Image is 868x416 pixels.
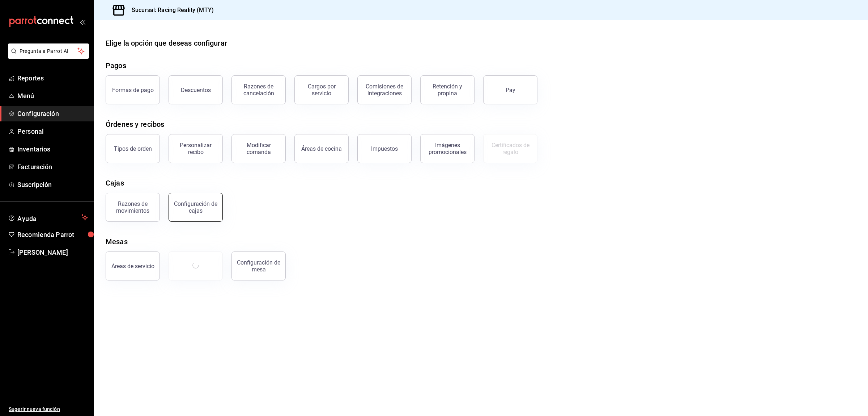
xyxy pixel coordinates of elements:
[357,75,412,104] button: Comisiones de integraciones
[299,83,344,97] div: Cargos por servicio
[169,193,223,222] button: Configuración de cajas
[17,247,88,257] span: [PERSON_NAME]
[17,109,88,118] span: Configuración
[17,91,88,101] span: Menú
[106,119,164,130] div: Órdenes y recibos
[106,38,227,49] div: Elige la opción que deseas configurar
[17,126,88,136] span: Personal
[236,259,281,273] div: Configuración de mesa
[110,200,155,214] div: Razones de movimientos
[106,75,160,104] button: Formas de pago
[173,142,218,155] div: Personalizar recibo
[506,87,515,93] div: Pay
[231,251,286,280] button: Configuración de mesa
[9,405,88,413] span: Sugerir nueva función
[362,83,407,97] div: Comisiones de integraciones
[425,83,470,97] div: Retención y propina
[17,213,78,222] span: Ayuda
[20,47,78,55] span: Pregunta a Parrot AI
[106,178,124,188] div: Cajas
[420,75,475,104] button: Retención y propina
[169,75,223,104] button: Descuentos
[420,134,475,163] button: Imágenes promocionales
[17,230,88,240] span: Recomienda Parrot
[106,134,160,163] button: Tipos de orden
[231,75,286,104] button: Razones de cancelación
[169,134,223,163] button: Personalizar recibo
[301,145,342,152] div: Áreas de cocina
[357,134,412,163] button: Impuestos
[114,145,152,152] div: Tipos de orden
[112,87,154,93] div: Formas de pago
[231,134,286,163] button: Modificar comanda
[17,180,88,190] span: Suscripción
[8,43,89,59] button: Pregunta a Parrot AI
[126,6,214,14] h3: Sucursal: Racing Reality (MTY)
[17,162,88,172] span: Facturación
[17,144,88,154] span: Inventarios
[111,263,154,270] div: Áreas de servicio
[5,53,89,60] a: Pregunta a Parrot AI
[236,142,281,155] div: Modificar comanda
[17,73,88,83] span: Reportes
[294,75,349,104] button: Cargos por servicio
[181,87,211,93] div: Descuentos
[488,142,533,155] div: Certificados de regalo
[483,134,537,163] button: Certificados de regalo
[371,145,398,152] div: Impuestos
[106,236,128,247] div: Mesas
[483,75,537,104] button: Pay
[236,83,281,97] div: Razones de cancelación
[294,134,349,163] button: Áreas de cocina
[80,19,85,25] button: open_drawer_menu
[425,142,470,155] div: Imágenes promocionales
[106,251,160,280] button: Áreas de servicio
[173,200,218,214] div: Configuración de cajas
[106,60,126,71] div: Pagos
[106,193,160,222] button: Razones de movimientos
